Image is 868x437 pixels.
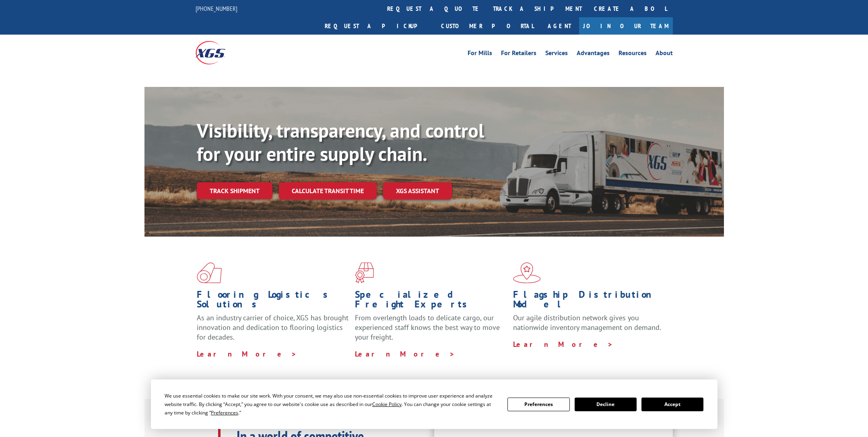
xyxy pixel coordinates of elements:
[197,118,484,166] b: Visibility, transparency, and control for your entire supply chain.
[279,182,377,200] a: Calculate transit time
[197,349,297,359] a: Learn More >
[435,17,540,35] a: Customer Portal
[197,290,349,313] h1: Flooring Logistics Solutions
[151,379,717,429] div: Cookie Consent Prompt
[197,262,222,283] img: xgs-icon-total-supply-chain-intelligence-red
[355,262,374,283] img: xgs-icon-focused-on-flooring-red
[197,182,272,199] a: Track shipment
[641,398,703,411] button: Accept
[575,398,637,411] button: Decline
[513,262,541,283] img: xgs-icon-flagship-distribution-model-red
[501,50,536,59] a: For Retailers
[383,182,452,200] a: XGS ASSISTANT
[513,340,613,349] a: Learn More >
[540,17,579,35] a: Agent
[545,50,568,59] a: Services
[507,398,569,411] button: Preferences
[577,50,610,59] a: Advantages
[355,349,455,359] a: Learn More >
[197,313,348,342] span: As an industry carrier of choice, XGS has brought innovation and dedication to flooring logistics...
[619,50,647,59] a: Resources
[468,50,492,59] a: For Mills
[579,17,673,35] a: Join Our Team
[513,290,665,313] h1: Flagship Distribution Model
[211,409,238,416] span: Preferences
[355,313,507,349] p: From overlength loads to delicate cargo, our experienced staff knows the best way to move your fr...
[513,313,661,332] span: Our agile distribution network gives you nationwide inventory management on demand.
[196,4,237,12] a: [PHONE_NUMBER]
[372,401,402,408] span: Cookie Policy
[656,50,673,59] a: About
[319,17,435,35] a: Request a pickup
[165,392,498,417] div: We use essential cookies to make our site work. With your consent, we may also use non-essential ...
[355,290,507,313] h1: Specialized Freight Experts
